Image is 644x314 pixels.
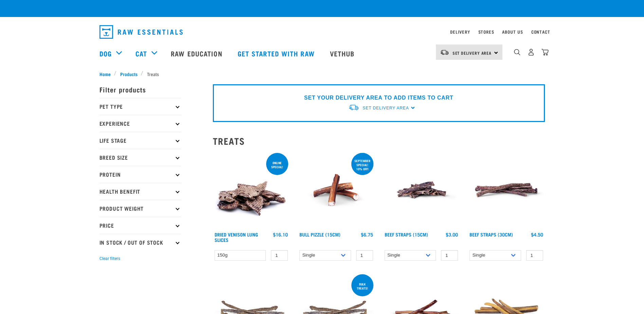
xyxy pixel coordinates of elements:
input: 1 [356,250,373,261]
a: Cat [135,48,147,58]
div: $4.50 [531,232,543,237]
a: Raw Education [164,40,231,67]
p: Pet Type [99,98,181,115]
a: Home [99,70,114,77]
a: Beef Straps (30cm) [470,233,513,235]
a: About Us [502,31,523,33]
p: Health Benefit [99,183,181,200]
span: Home [99,70,111,77]
img: Raw Essentials Beef Straps 6 Pack [468,152,545,229]
a: Get started with Raw [231,40,323,67]
div: $3.00 [446,232,458,237]
img: van-moving.png [348,104,359,111]
img: user.png [528,49,535,56]
div: $16.10 [273,232,288,237]
p: Breed Size [99,149,181,166]
span: Products [120,70,137,77]
a: Dog [99,48,112,58]
a: Contact [531,31,550,33]
nav: dropdown navigation [94,22,550,41]
img: Raw Essentials Logo [99,25,183,39]
span: Set Delivery Area [453,52,492,54]
img: 1304 Venison Lung Slices 01 [213,152,290,229]
a: Dried Venison Lung Slices [215,233,258,241]
nav: breadcrumbs [99,70,545,77]
div: $6.75 [361,232,373,237]
span: Set Delivery Area [363,106,409,110]
a: Products [116,70,141,77]
p: Life Stage [99,132,181,149]
img: van-moving.png [440,49,449,55]
input: 1 [271,250,288,261]
a: Bull Pizzle (15cm) [299,233,341,235]
div: ONLINE SPECIAL! [266,158,288,172]
a: Delivery [450,31,470,33]
img: Bull Pizzle [298,152,375,229]
img: Raw Essentials Beef Straps 15cm 6 Pack [383,152,460,229]
div: BULK TREATS! [351,279,373,293]
button: Clear filters [99,256,120,262]
input: 1 [441,250,458,261]
h2: Treats [213,136,545,146]
img: home-icon@2x.png [541,49,549,56]
input: 1 [526,250,543,261]
a: Vethub [323,40,363,67]
p: Product Weight [99,200,181,217]
img: home-icon-1@2x.png [514,49,520,55]
p: Filter products [99,81,181,98]
a: Beef Straps (15cm) [385,233,428,235]
a: Stores [478,31,494,33]
p: Experience [99,115,181,132]
p: Protein [99,166,181,183]
p: SET YOUR DELIVERY AREA TO ADD ITEMS TO CART [304,94,453,102]
p: In Stock / Out Of Stock [99,234,181,251]
p: Price [99,217,181,234]
div: September special! 10% off! [351,156,373,174]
